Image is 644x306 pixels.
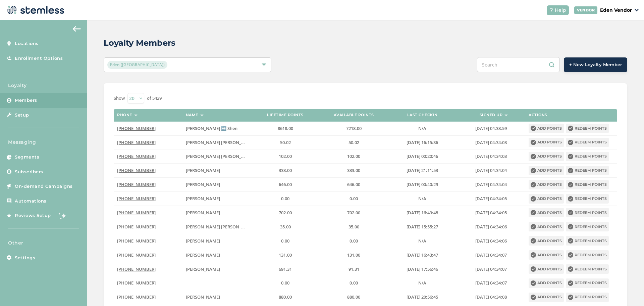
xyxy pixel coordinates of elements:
div: VENDOR [574,6,597,14]
span: Eden ([GEOGRAPHIC_DATA]) [107,61,167,69]
label: (405) 408-1839 [117,154,179,159]
span: [DATE] 15:55:27 [407,224,438,230]
span: 646.00 [279,181,292,187]
span: 102.00 [347,153,360,159]
label: 7218.00 [323,126,385,131]
span: N/A [418,195,426,202]
label: (918) 202-5887 [117,238,179,244]
label: 102.00 [323,154,385,159]
input: Search [477,57,560,72]
span: [PHONE_NUMBER] [117,181,156,187]
span: 91.31 [348,266,359,272]
span: [PHONE_NUMBER] [117,294,156,300]
label: (918) 633-6207 [117,294,179,300]
label: Phone [117,113,132,117]
label: 2024-01-22 04:33:59 [460,126,522,131]
span: 646.00 [347,181,360,187]
button: Add points [529,278,564,288]
button: Redeem points [566,194,609,204]
img: icon-arrow-back-accent-c549486e.svg [73,26,81,32]
span: Locations [15,40,39,47]
span: 702.00 [279,210,292,216]
span: [DATE] 16:15:36 [407,139,438,145]
span: Setup [15,112,29,119]
span: [PHONE_NUMBER] [117,280,156,286]
button: Redeem points [566,180,609,189]
span: 8618.00 [278,125,293,131]
label: 880.00 [323,294,385,300]
span: [DATE] 21:11:53 [407,167,438,173]
label: Lifetime points [267,113,304,117]
button: Redeem points [566,138,609,147]
label: Name [186,113,198,117]
label: N/A [391,126,453,131]
label: 131.00 [254,252,316,258]
label: 0.00 [323,196,385,202]
label: 0.00 [254,280,316,286]
label: JAMES TAYLOR ROBERTS [186,224,248,230]
label: Signed up [480,113,503,117]
button: Add points [529,124,564,133]
span: Enrollment Options [15,55,63,62]
label: of 5429 [147,95,162,102]
button: Add points [529,236,564,246]
label: 2021-11-06 20:56:45 [391,294,453,300]
img: icon-sort-1e1d7615.svg [504,115,508,116]
label: N/A [391,280,453,286]
label: (918) 949-5101 [117,266,179,272]
label: (918) 289-4314 [117,168,179,173]
span: 50.02 [348,139,359,145]
span: [PHONE_NUMBER] [117,195,156,202]
button: Add points [529,264,564,274]
span: [PERSON_NAME] [PERSON_NAME] [186,224,255,230]
label: 333.00 [254,168,316,173]
label: 2022-07-08 16:43:47 [391,252,453,258]
span: [PHONE_NUMBER] [117,238,156,244]
label: Show [114,95,125,102]
label: 2019-06-19 00:20:46 [391,154,453,159]
button: Add points [529,166,564,175]
label: joshua bryan hale [186,154,248,159]
label: Carol Bevenue [186,196,248,202]
label: (503) 804-9208 [117,126,179,131]
label: 2024-01-22 04:34:07 [460,266,522,272]
span: 7218.00 [346,125,362,131]
span: [PHONE_NUMBER] [117,139,156,145]
span: [PHONE_NUMBER] [117,252,156,258]
span: 131.00 [279,252,292,258]
span: 0.00 [350,195,358,202]
span: Members [15,97,37,104]
span: [DATE] 17:56:46 [407,266,438,272]
span: Subscribers [15,169,43,175]
button: Add points [529,208,564,217]
label: Brian ↔️ Shen [186,126,248,131]
span: 0.00 [350,280,358,286]
label: N/A [391,196,453,202]
span: [PHONE_NUMBER] [117,153,156,159]
button: Add points [529,180,564,189]
label: 2024-01-22 04:34:05 [460,196,522,202]
label: (918) 404-9452 [117,280,179,286]
label: 2024-01-22 04:34:07 [460,280,522,286]
label: (760) 333-3756 [117,140,179,145]
span: 691.31 [279,266,292,272]
span: [PHONE_NUMBER] [117,210,156,216]
label: 2020-06-06 21:11:53 [391,168,453,173]
button: Redeem points [566,152,609,161]
label: 646.00 [254,182,316,187]
span: [DATE] 04:34:06 [475,238,507,244]
img: icon-sort-1e1d7615.svg [134,115,138,116]
img: icon-sort-1e1d7615.svg [200,115,204,116]
label: jerika monea crossland [186,182,248,187]
span: 0.00 [350,238,358,244]
span: [DATE] 04:34:03 [475,153,507,159]
span: [DATE] 04:34:05 [475,210,507,216]
label: (918) 520-3448 [117,210,179,216]
label: 0.00 [254,196,316,202]
label: 35.00 [254,224,316,230]
label: 0.00 [323,238,385,244]
label: 646.00 [323,182,385,187]
span: [DATE] 20:56:45 [407,294,438,300]
button: Add points [529,194,564,204]
label: Last checkin [407,113,438,117]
